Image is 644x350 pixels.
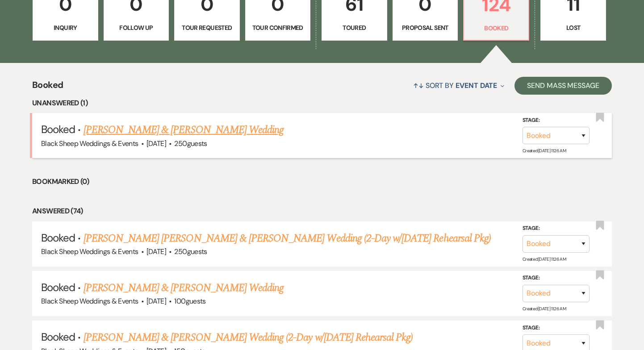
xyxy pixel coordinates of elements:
[146,296,166,306] span: [DATE]
[41,231,75,245] span: Booked
[180,23,234,33] p: Tour Requested
[523,306,566,312] span: Created: [DATE] 11:26 AM
[41,139,138,148] span: Black Sheep Weddings & Events
[146,247,166,256] span: [DATE]
[84,230,491,246] a: [PERSON_NAME] [PERSON_NAME] & [PERSON_NAME] Wedding (2-Day w/[DATE] Rehearsal Pkg)
[398,23,452,33] p: Proposal Sent
[109,23,163,33] p: Follow Up
[327,23,381,33] p: Toured
[41,122,75,136] span: Booked
[146,139,166,148] span: [DATE]
[413,81,424,90] span: ↑↓
[84,329,413,346] a: [PERSON_NAME] & [PERSON_NAME] Wedding (2-Day w/[DATE] Rehearsal Pkg)
[523,256,566,262] span: Created: [DATE] 11:26 AM
[523,116,590,125] label: Stage:
[38,23,92,33] p: Inquiry
[523,323,590,333] label: Stage:
[32,97,612,109] li: Unanswered (1)
[251,23,305,33] p: Tour Confirmed
[523,224,590,233] label: Stage:
[174,247,207,256] span: 250 guests
[32,205,612,217] li: Answered (74)
[456,81,497,90] span: Event Date
[41,247,138,256] span: Black Sheep Weddings & Events
[174,296,205,306] span: 100 guests
[469,23,523,33] p: Booked
[41,280,75,294] span: Booked
[410,74,508,97] button: Sort By Event Date
[514,77,612,95] button: Send Mass Message
[523,148,566,154] span: Created: [DATE] 11:26 AM
[546,23,600,33] p: Lost
[41,296,138,306] span: Black Sheep Weddings & Events
[523,273,590,283] label: Stage:
[84,280,284,296] a: [PERSON_NAME] & [PERSON_NAME] Wedding
[41,330,75,344] span: Booked
[32,78,63,97] span: Booked
[84,122,284,138] a: [PERSON_NAME] & [PERSON_NAME] Wedding
[32,176,612,187] li: Bookmarked (0)
[174,139,207,148] span: 250 guests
